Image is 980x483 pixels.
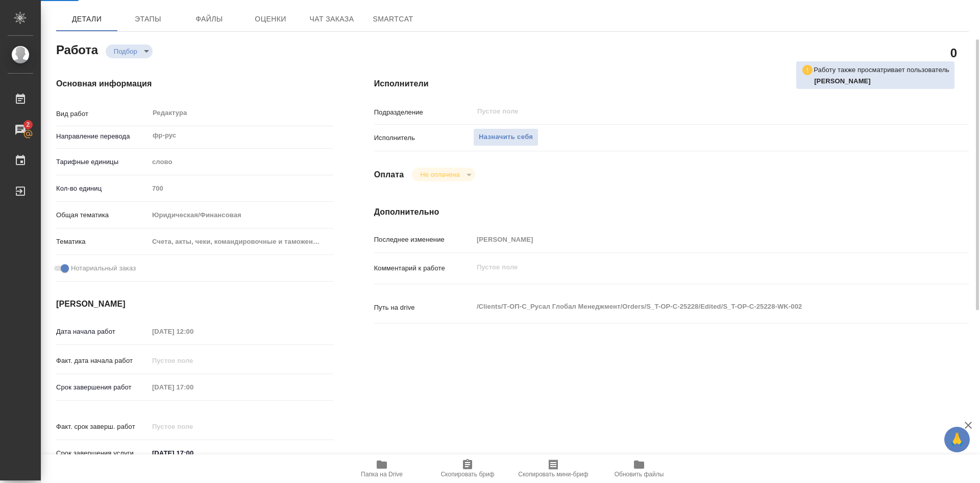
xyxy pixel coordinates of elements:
p: Подразделение [374,107,473,118]
input: Пустое поле [149,353,238,368]
span: 🙏 [948,429,966,450]
button: Папка на Drive [339,454,425,483]
span: Скопировать бриф [440,471,494,478]
p: Факт. срок заверш. работ [56,422,149,432]
p: Вид работ [56,109,149,119]
span: Оценки [246,13,295,26]
p: Дата начала работ [56,327,149,337]
button: Подбор [111,47,140,56]
button: Скопировать мини-бриф [510,454,596,483]
span: Папка на Drive [361,471,403,478]
span: Детали [62,13,111,26]
div: Подбор [412,168,475,181]
span: Файлы [185,13,234,26]
button: Назначить себя [473,128,538,146]
p: Кол-во единиц [56,183,149,194]
h2: Работа [56,40,98,58]
span: SmartCat [369,13,418,26]
h4: Основная информация [56,78,333,90]
h4: Оплата [374,169,404,181]
p: Тарифные единицы [56,157,149,167]
p: Журавлева Александра [814,76,949,86]
p: Тематика [56,237,149,247]
h4: Дополнительно [374,206,969,218]
div: Счета, акты, чеки, командировочные и таможенные документы [149,233,333,250]
input: Пустое поле [149,324,238,339]
p: Общая тематика [56,210,149,220]
b: [PERSON_NAME] [814,77,871,85]
input: Пустое поле [149,380,238,395]
button: 🙏 [944,427,970,452]
div: слово [149,153,333,171]
p: Последнее изменение [374,235,473,245]
a: 2 [3,117,38,143]
p: Путь на drive [374,303,473,313]
button: Скопировать бриф [425,454,510,483]
p: Работу также просматривает пользователь [814,65,949,75]
p: Срок завершения работ [56,382,149,393]
div: Юридическая/Финансовая [149,206,333,224]
h4: [PERSON_NAME] [56,298,333,310]
p: Направление перевода [56,131,149,142]
button: Не оплачена [417,170,462,179]
input: ✎ Введи что-нибудь [149,446,238,461]
span: Скопировать мини-бриф [518,471,588,478]
span: 2 [20,120,36,130]
p: Исполнитель [374,133,473,143]
textarea: /Clients/Т-ОП-С_Русал Глобал Менеджмент/Orders/S_T-OP-C-25228/Edited/S_T-OP-C-25228-WK-002 [473,298,919,315]
span: Нотариальный заказ [71,263,136,273]
input: Пустое поле [149,181,333,196]
button: Обновить файлы [596,454,682,483]
h4: Исполнители [374,78,969,90]
p: Факт. дата начала работ [56,356,149,366]
input: Пустое поле [476,105,895,118]
div: Подбор [106,44,153,58]
input: Пустое поле [473,232,919,247]
h2: 0 [950,44,957,61]
input: Пустое поле [149,419,238,434]
span: Чат заказа [307,13,356,26]
span: Этапы [124,13,173,26]
p: Срок завершения услуги [56,448,149,458]
span: Назначить себя [479,131,533,143]
span: Обновить файлы [615,471,664,478]
p: Комментарий к работе [374,263,473,273]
